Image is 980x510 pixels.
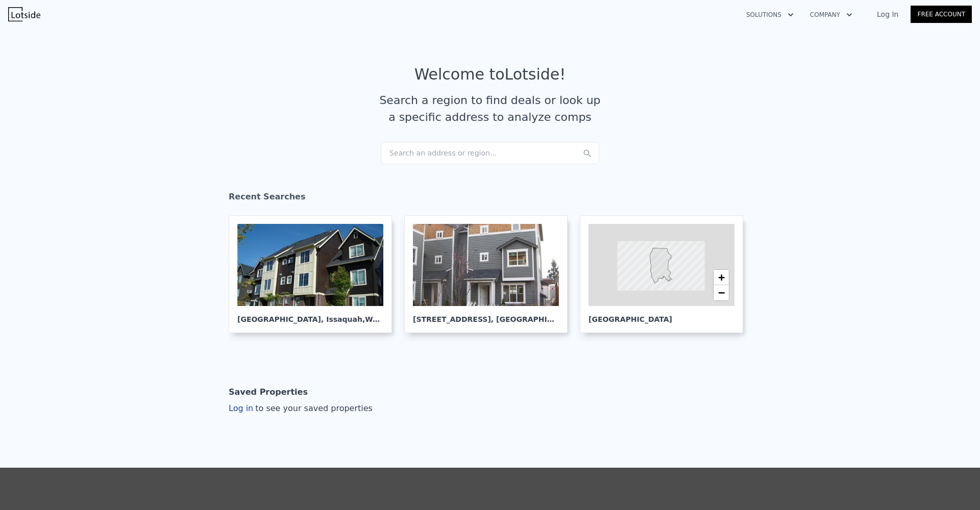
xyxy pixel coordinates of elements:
a: Zoom out [714,285,729,300]
a: [STREET_ADDRESS], [GEOGRAPHIC_DATA] [404,215,576,333]
span: + [718,271,725,284]
span: , WA 98029 [362,315,406,323]
div: Saved Properties [229,382,308,402]
a: Zoom in [714,270,729,285]
a: [GEOGRAPHIC_DATA] [580,215,751,333]
div: Recent Searches [229,183,751,215]
span: to see your saved properties [253,403,373,413]
button: Solutions [738,6,802,24]
div: Search an address or region... [381,142,599,164]
div: Search a region to find deals or look up a specific address to analyze comps [376,92,604,125]
a: [GEOGRAPHIC_DATA], Issaquah,WA 98029 [229,215,400,333]
a: Free Account [911,6,972,23]
span: − [718,286,725,299]
div: [GEOGRAPHIC_DATA] [589,306,734,324]
div: [GEOGRAPHIC_DATA] , Issaquah [237,306,383,324]
img: Lotside [8,7,40,21]
div: Log in [229,402,373,415]
div: Welcome to Lotside ! [414,65,566,84]
button: Company [802,6,861,24]
a: Log In [865,9,911,19]
div: [STREET_ADDRESS] , [GEOGRAPHIC_DATA] [413,306,559,324]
